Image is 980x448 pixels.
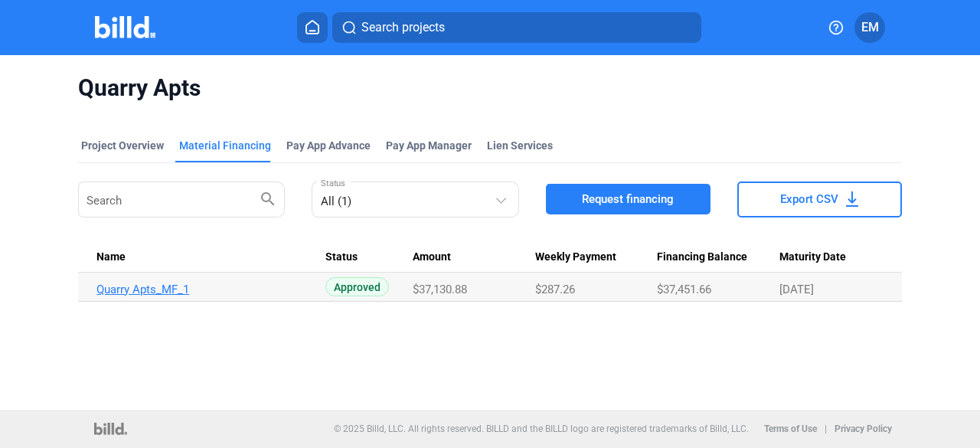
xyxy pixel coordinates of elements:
[96,250,325,264] div: Name
[325,250,413,264] div: Status
[546,184,710,214] button: Request financing
[535,250,616,264] span: Weekly Payment
[361,18,445,37] span: Search projects
[81,138,164,153] div: Project Overview
[96,283,313,296] a: Quarry Apts_MF_1
[78,74,901,103] span: Quarry Apts
[179,138,271,153] div: Material Financing
[582,191,674,207] span: Request financing
[332,12,701,43] button: Search projects
[259,189,277,208] mat-icon: search
[535,250,658,264] div: Weekly Payment
[95,16,155,38] img: Billd Company Logo
[835,423,892,434] b: Privacy Policy
[96,250,126,264] span: Name
[825,423,827,434] p: |
[535,283,575,296] span: $287.26
[386,138,472,153] span: Pay App Manager
[657,250,779,264] div: Financing Balance
[413,250,535,264] div: Amount
[779,250,884,264] div: Maturity Date
[321,195,351,208] mat-select-trigger: All (1)
[487,138,553,153] div: Lien Services
[413,250,451,264] span: Amount
[325,250,358,264] span: Status
[325,277,389,296] span: Approved
[657,250,747,264] span: Financing Balance
[413,283,467,296] span: $37,130.88
[286,138,371,153] div: Pay App Advance
[334,423,749,434] p: © 2025 Billd, LLC. All rights reserved. BILLD and the BILLD logo are registered trademarks of Bil...
[861,18,879,37] span: EM
[657,283,711,296] span: $37,451.66
[779,250,846,264] span: Maturity Date
[780,191,838,207] span: Export CSV
[779,283,814,296] span: [DATE]
[94,423,127,435] img: logo
[854,12,885,43] button: EM
[764,423,817,434] b: Terms of Use
[737,181,902,217] button: Export CSV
